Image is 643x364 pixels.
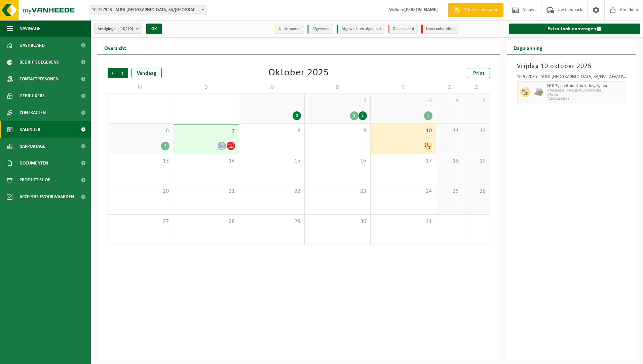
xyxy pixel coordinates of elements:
[421,25,458,34] li: Non-conformiteit
[358,111,367,120] div: 2
[448,3,503,17] a: Offerte aanvragen
[547,97,625,101] span: T250002918372
[374,218,432,225] span: 31
[374,157,432,165] span: 17
[507,41,549,54] h2: Dagplanning
[20,87,45,104] span: Gebruikers
[466,188,486,195] span: 26
[308,218,367,225] span: 30
[466,157,486,165] span: 19
[547,89,625,93] span: OPRUIMING : AFVOER ROLCONTAINERS
[374,188,432,195] span: 24
[94,24,142,34] button: Vestigingen(10/10)
[307,25,333,34] li: Afgewerkt
[242,97,301,105] span: 1
[337,25,384,34] li: Afgewerkt en afgemeld
[517,61,627,71] h3: Vrijdag 10 oktober 2025
[177,128,235,135] span: 7
[424,111,432,120] div: 3
[388,25,418,34] li: Geannuleerd
[20,54,59,71] span: Bedrijfsgegevens
[547,93,625,97] span: Afhaling
[173,81,239,94] td: D
[440,127,459,135] span: 11
[131,68,162,78] div: Vandaag
[242,218,301,225] span: 29
[242,188,301,195] span: 22
[440,97,459,105] span: 4
[20,71,59,87] span: Contactpersonen
[108,68,118,78] span: Vorige
[98,41,133,54] h2: Overzicht
[308,157,367,165] span: 16
[20,121,40,138] span: Kalender
[293,111,301,120] div: 3
[440,157,459,165] span: 18
[517,75,627,81] div: 10-977035 - AUDI [GEOGRAPHIC_DATA] SA/NV - AFVALPARK AP – OPRUIMING EOP - VORST
[473,71,485,76] span: Print
[463,81,490,94] td: Z
[177,157,235,165] span: 14
[239,81,305,94] td: W
[305,81,370,94] td: D
[177,188,235,195] span: 21
[440,188,459,195] span: 25
[374,97,432,105] span: 3
[371,81,436,94] td: V
[308,127,367,135] span: 9
[20,20,40,37] span: Navigatie
[350,111,358,120] div: 3
[242,127,301,135] span: 8
[177,218,235,225] span: 28
[20,138,45,155] span: Rapportage
[98,24,133,34] span: Vestigingen
[509,24,641,34] a: Extra taak aanvragen
[111,218,169,225] span: 27
[308,188,367,195] span: 23
[466,127,486,135] span: 12
[20,155,48,172] span: Documenten
[436,81,463,94] td: Z
[547,83,625,89] span: HDPE, container-box, los, B, bont
[534,87,544,97] img: LP-PA-00000-WDN-11
[111,157,169,165] span: 13
[274,25,304,34] li: Uit te voeren
[118,68,128,78] span: Volgende
[404,7,438,12] strong: [PERSON_NAME]
[20,104,46,121] span: Contracten
[111,188,169,195] span: 20
[242,157,301,165] span: 15
[89,5,206,15] span: 10-757923 - AUDI BRUSSELS SA/NV - VORST
[146,24,162,34] button: OK
[20,188,74,205] span: Acceptatievoorwaarden
[308,97,367,105] span: 2
[111,127,169,135] span: 6
[119,27,133,31] count: (10/10)
[468,68,490,78] a: Print
[108,81,173,94] td: M
[20,172,50,188] span: Product Shop
[462,7,500,13] span: Offerte aanvragen
[374,127,432,135] span: 10
[161,142,169,150] div: 3
[268,68,329,78] div: Oktober 2025
[89,5,206,15] span: 10-757923 - AUDI BRUSSELS SA/NV - VORST
[20,37,45,54] span: Dashboard
[466,97,486,105] span: 5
